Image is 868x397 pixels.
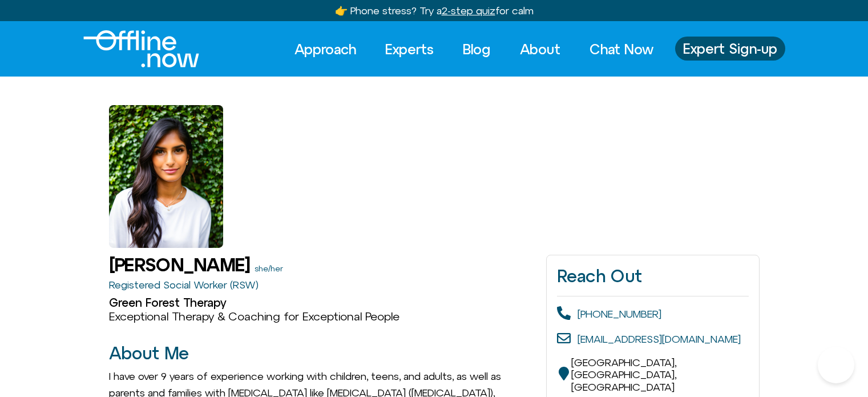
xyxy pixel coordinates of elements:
[255,264,283,273] a: she/her
[83,30,180,67] div: Logo
[510,37,571,62] a: About
[442,5,495,17] u: 2-step quiz
[578,333,741,345] a: [EMAIL_ADDRESS][DOMAIN_NAME]
[335,5,534,17] a: 👉 Phone stress? Try a2-step quizfor calm
[579,37,664,62] a: Chat Now
[109,310,535,323] h3: Exceptional Therapy & Coaching for Exceptional People
[578,308,661,320] a: [PHONE_NUMBER]
[453,37,501,62] a: Blog
[675,37,785,61] a: Expert Sign-up
[818,347,854,383] iframe: Botpress
[375,37,444,62] a: Experts
[284,37,366,62] a: Approach
[571,356,676,393] span: [GEOGRAPHIC_DATA], [GEOGRAPHIC_DATA], [GEOGRAPHIC_DATA]
[109,255,250,275] h1: [PERSON_NAME]
[109,279,259,291] a: Registered Social Worker (RSW)
[109,296,535,310] h2: Green Forest Therapy
[109,344,535,363] h2: About Me
[284,37,664,62] nav: Menu
[83,30,199,67] img: offline.now
[557,266,748,286] h2: Reach Out
[683,41,777,56] span: Expert Sign-up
